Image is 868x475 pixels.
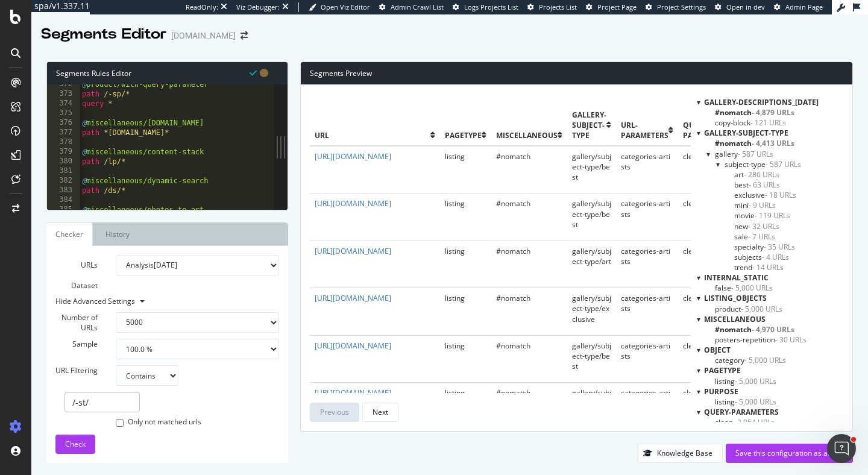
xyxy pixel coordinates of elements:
div: 374 [47,99,80,109]
span: Project Settings [657,2,706,11]
a: Projects List [527,2,577,12]
span: Open Viz Editor [321,2,370,11]
button: Save this configuration as active [726,444,853,463]
button: Knowledge Base [638,444,723,463]
span: pagetype [704,365,741,376]
span: - 587 URLs [738,149,773,159]
span: query-parameters [683,120,731,140]
span: - 32 URLs [748,221,779,231]
div: 377 [47,128,80,137]
div: Viz Debugger: [236,2,280,12]
span: clean [683,293,701,303]
div: ReadOnly: [186,2,218,12]
div: Knowledge Base [657,448,712,458]
span: - 7 URLs [748,231,775,242]
div: 376 [47,118,80,128]
span: Click to filter gallery-descriptions_10-11-22 on copy-block [715,118,786,128]
span: Click to filter object on category [715,355,786,365]
span: - 14 URLs [752,262,784,272]
span: categories-artists [621,388,670,408]
div: Next [373,407,388,417]
span: gallery/subject-type/best [572,388,611,418]
span: url-parameters [621,120,668,140]
span: Click to filter query-parameters on clean [715,417,775,427]
span: - 5,000 URLs [735,376,776,386]
span: #nomatch [496,246,530,256]
span: - 5,000 URLs [744,355,786,365]
span: clean [683,151,701,162]
div: arrow-right-arrow-left [241,31,248,40]
span: Syntax is valid [250,67,257,78]
span: listing [445,293,465,303]
div: 384 [47,195,80,205]
a: Knowledge Base [638,448,723,458]
span: object [704,345,731,355]
input: Only not matched urls [116,419,124,427]
span: gallery-descriptions_[DATE] [704,97,819,107]
span: Projects List [539,2,577,11]
span: Click to filter gallery-subject-type on gallery/subject-type/sale [734,231,775,242]
a: Admin Page [774,2,823,12]
span: categories-artists [621,293,670,313]
span: Click to filter pagetype on listing [715,376,776,386]
label: URLs Dataset [46,255,107,296]
label: Sample [46,339,107,349]
span: - 119 URLs [755,210,790,221]
span: You have unsaved modifications [260,67,268,78]
a: Project Page [586,2,637,12]
label: URL Filtering [46,365,107,376]
span: Click to filter gallery-subject-type on gallery/subject-type/mini [734,200,776,210]
span: #nomatch [496,151,530,162]
span: listing [445,246,465,256]
div: 381 [47,166,80,176]
span: listing_objects [704,293,767,303]
span: Click to filter gallery-subject-type on gallery/subject-type/art [734,169,779,180]
span: Click to filter gallery-subject-type on gallery/subject-type/trend [734,262,784,272]
span: - 286 URLs [744,169,779,180]
div: Save this configuration as active [735,448,843,458]
span: Click to filter miscellaneous on #nomatch [715,324,794,335]
span: clean [683,388,701,398]
span: Click to filter gallery-subject-type on gallery/subject-type/specialty [734,242,795,252]
span: #nomatch [496,293,530,303]
span: - 35 URLs [764,242,795,252]
span: gallery/subject-type/best [572,151,611,182]
a: Checker [46,222,93,246]
span: - 587 URLs [766,159,801,169]
span: gallery-subject-type [704,128,788,138]
span: purpose [704,386,738,397]
span: miscellaneous [704,314,766,324]
a: Logs Projects List [453,2,518,12]
div: [DOMAIN_NAME] [171,30,236,42]
span: Project Page [597,2,637,11]
span: Admin Crawl List [391,2,444,11]
span: Admin Page [785,2,823,11]
span: - 3,954 URLs [733,417,775,427]
button: Previous [310,403,359,422]
div: 375 [47,109,80,118]
span: - 5,000 URLs [741,304,782,314]
span: - 4,970 URLs [752,324,794,335]
a: [URL][DOMAIN_NAME] [315,198,391,209]
span: listing [445,151,465,162]
a: [URL][DOMAIN_NAME] [315,341,391,351]
div: Segments Editor [41,24,166,45]
label: Number of URLs [46,312,107,333]
a: [URL][DOMAIN_NAME] [315,293,391,303]
a: Open Viz Editor [309,2,370,12]
a: [URL][DOMAIN_NAME] [315,388,391,398]
div: 385 [47,205,80,215]
span: Click to filter miscellaneous on posters-repetition [715,335,807,345]
span: listing [445,198,465,209]
span: internal_static [704,272,769,283]
span: Click to filter gallery-subject-type on gallery/subject-type/exclusive [734,190,796,200]
div: 380 [47,157,80,166]
span: - 63 URLs [749,180,780,190]
label: Only not matched urls [116,417,201,429]
span: categories-artists [621,198,670,219]
span: Logs Projects List [464,2,518,11]
span: query-parameters [704,407,779,417]
span: Click to filter listing_objects on product [715,304,782,314]
span: categories-artists [621,246,670,266]
span: Check [65,439,86,449]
